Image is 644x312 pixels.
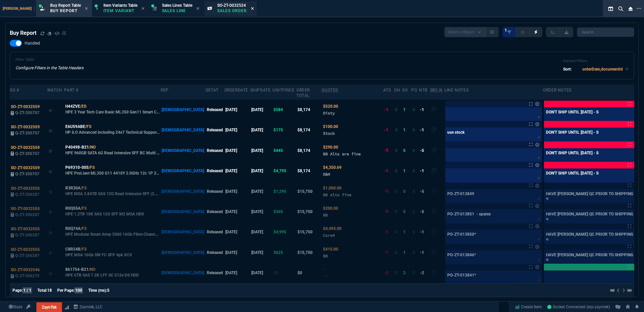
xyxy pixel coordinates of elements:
span: 1 / 1 [23,287,32,293]
div: Add to Watchlist [48,227,63,237]
h4: Buy Report [10,29,36,37]
td: $15,750 [296,222,322,242]
span: H44ZVE [65,103,80,109]
span: Sales Lines Table [162,3,192,8]
span: P69310-005 [65,164,89,171]
span: Stock [323,131,335,136]
span: 0 [413,230,415,234]
td: $0 [296,263,322,283]
td: [DATE] [250,161,272,181]
h6: Filter Table [15,57,84,62]
span: Q-ZT-206287 [15,192,39,197]
a: /NO [89,266,95,272]
td: HPE Modular Smart Array 2060 16Gb Fibre Channel SFF Storage [64,222,161,242]
td: 1 [402,242,411,262]
div: NTB [419,87,427,93]
td: [DATE] [224,140,250,161]
div: -5 [384,208,388,215]
td: 1 [402,222,411,242]
td: HPE ProLiant ML350 G11 4410Y 2.0GHz 12c 1P 2x32GB‑R 8SFF MR408i‑o 2x480GB SSD 2x800W PS NA [64,161,161,181]
a: Create Item [512,302,545,312]
div: -1 [384,168,388,174]
td: HPE 1.2TB 10K SAS 12G SFF M2 MSA HDD [64,202,161,222]
div: ATS [383,87,391,93]
abbr: Quote Sourcing Notes [430,88,443,93]
div: SO [402,87,408,93]
span: R3R30A [65,185,80,191]
div: Add to Watchlist [48,146,63,155]
div: PO [411,87,417,93]
td: $15,750 [296,181,322,201]
span: 100 [74,287,83,293]
span: Page: [12,288,23,292]
span: 0 [395,209,397,214]
div: Rep [161,87,169,93]
p: Item Variant [103,8,137,14]
nx-icon: Open New Tab [637,5,641,12]
span: Quoted Cost [323,226,342,231]
p: HPE 1.2TB 10K SAS 12G SFF M2 MSA HDD [65,211,144,217]
td: Released [205,181,224,201]
span: Quoted Cost [323,145,338,150]
span: [PERSON_NAME] [3,6,35,11]
td: [DATE] [250,222,272,242]
span: Quoted Cost [323,267,326,272]
td: [DEMOGRAPHIC_DATA] [161,242,205,262]
td: -1 [419,222,430,242]
p: HPE MSA 3.84TB SAS 12G Read Intensive SFF (2.5in) M2 3yr Wty SSD [65,191,160,197]
span: 0 [395,230,397,234]
div: SO # [10,87,19,93]
p: HPE Modular Smart Array 2060 16Gb Fibre Channel SFF Storage [65,232,160,237]
a: /FS [80,246,87,252]
td: -1 [419,120,430,140]
div: Add to Watchlist [48,248,63,257]
div: Line Notes [444,87,469,93]
span: 0 [413,209,415,214]
code: orderDate,documentId [582,67,623,72]
td: -1 [419,161,430,181]
td: $8,174 [296,120,322,140]
td: $15,750 [296,242,322,262]
td: [DATE] [224,161,250,181]
span: 18 [47,288,52,292]
span: Q-ZT-205757 [15,110,39,115]
a: /NO [89,144,96,150]
td: [DATE] [224,100,250,120]
td: 5 [402,140,411,161]
div: Watch [47,87,62,93]
span: Quoted Cost [323,186,342,190]
span: SO-ZT-0032559 [11,104,40,109]
span: 0 [395,189,397,194]
td: $0 [272,263,296,283]
td: [DEMOGRAPHIC_DATA] [161,222,205,242]
a: /FS [89,164,95,171]
td: HP iLO Advanced including 24x7 Technical Support and Updates E-LTU [64,120,161,140]
td: [DEMOGRAPHIC_DATA] [161,181,205,201]
span: 0 [395,270,397,275]
p: HP iLO Advanced including 24x7 Technical Support and Updates E-LTU [65,130,160,135]
span: 0 [413,250,415,255]
div: Add to Watchlist [48,268,63,278]
span: 0 [395,148,397,153]
span: R0Q55A [65,205,80,211]
h6: Current Filters [563,59,629,63]
div: shipDate [250,87,271,93]
td: -5 [419,181,430,201]
span: E6U59ABE [65,124,85,130]
span: 0 [413,107,415,112]
nx-icon: Close Workbench [626,5,635,13]
span: SO-ZT-0032555 [11,206,40,211]
td: Released [205,140,224,161]
td: Released [205,161,224,181]
a: /FS [80,226,87,232]
td: Released [205,263,224,283]
td: -5 [419,140,430,161]
p: HPE 6TB SAS 7.2K LFF SC 512e DS HDD [65,272,139,278]
td: -1 [419,242,430,262]
td: $584 [272,100,296,120]
span: Core4 [323,233,335,238]
nx-icon: Close Tab [196,6,199,11]
td: 2 [402,263,411,283]
div: OrderDate [224,87,248,93]
span: 0 [395,128,397,132]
